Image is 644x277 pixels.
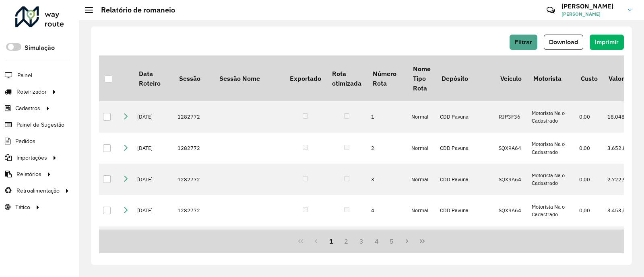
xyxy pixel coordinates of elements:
[93,6,175,14] h2: Relatório de romaneio
[369,234,384,249] button: 4
[575,55,603,101] th: Custo
[561,2,622,10] h3: [PERSON_NAME]
[528,133,575,164] td: Motorista Na o Cadastrado
[575,133,603,164] td: 0,00
[575,101,603,133] td: 0,00
[436,133,495,164] td: CDD Pavuna
[133,164,173,195] td: [DATE]
[173,195,214,226] td: 1282772
[17,187,60,195] span: Retroalimentação
[173,101,214,133] td: 1282772
[15,203,30,211] span: Tático
[17,154,47,162] span: Importações
[528,101,575,133] td: Motorista Na o Cadastrado
[17,88,47,96] span: Roteirizador
[575,226,603,258] td: 45,86
[528,226,575,258] td: MOTORISTA PADRa O
[407,55,436,101] th: Nome Tipo Rota
[407,164,436,195] td: Normal
[603,101,640,133] td: 18.048,00
[367,101,407,133] td: 1
[407,195,436,226] td: Normal
[528,164,575,195] td: Motorista Na o Cadastrado
[324,234,339,249] button: 1
[603,226,640,258] td: 113,40
[133,195,173,226] td: [DATE]
[173,164,214,195] td: 1282772
[15,104,40,113] span: Cadastros
[173,133,214,164] td: 1282772
[561,10,622,18] span: [PERSON_NAME]
[384,234,400,249] button: 5
[495,164,528,195] td: SQX9A64
[544,35,583,50] button: Download
[603,164,640,195] td: 2.722,97
[436,101,495,133] td: CDD Pavuna
[495,55,528,101] th: Veículo
[367,195,407,226] td: 4
[436,55,495,101] th: Depósito
[495,133,528,164] td: SQX9A64
[133,101,173,133] td: [DATE]
[407,101,436,133] td: Normal
[510,35,537,50] button: Filtrar
[528,195,575,226] td: Motorista Na o Cadastrado
[339,234,354,249] button: 2
[515,39,532,45] span: Filtrar
[354,234,369,249] button: 3
[495,195,528,226] td: SQX9A64
[415,234,430,249] button: Last Page
[399,234,415,249] button: Next Page
[542,2,559,19] a: Contato Rápido
[436,164,495,195] td: CDD Pavuna
[603,133,640,164] td: 3.652,80
[575,195,603,226] td: 0,00
[590,35,624,50] button: Imprimir
[367,133,407,164] td: 2
[284,55,326,101] th: Exportado
[367,55,407,101] th: Número Rota
[495,226,528,258] td: BHQ2H71
[367,226,407,258] td: 1
[603,195,640,226] td: 3.453,37
[173,226,214,258] td: 1282770
[595,39,619,45] span: Imprimir
[173,55,214,101] th: Sessão
[549,39,578,45] span: Download
[495,101,528,133] td: RJP3F36
[25,43,55,53] label: Simulação
[133,133,173,164] td: [DATE]
[528,55,575,101] th: Motorista
[407,133,436,164] td: Normal
[603,55,640,101] th: Valor
[436,226,495,258] td: CDD Contagem
[133,55,173,101] th: Data Roteiro
[326,55,367,101] th: Rota otimizada
[436,195,495,226] td: CDD Pavuna
[133,226,173,258] td: [DATE]
[17,170,41,179] span: Relatórios
[17,71,32,80] span: Painel
[575,164,603,195] td: 0,00
[15,137,35,146] span: Pedidos
[407,226,436,258] td: Normal
[214,55,284,101] th: Sessão Nome
[17,121,64,129] span: Painel de Sugestão
[367,164,407,195] td: 3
